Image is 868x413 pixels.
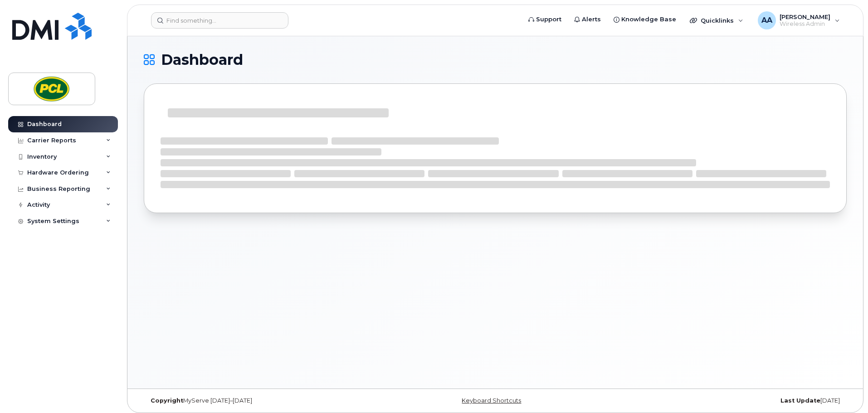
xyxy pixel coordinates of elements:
span: Dashboard [161,53,243,67]
div: MyServe [DATE]–[DATE] [144,397,378,404]
div: [DATE] [612,397,847,404]
strong: Last Update [780,397,820,404]
strong: Copyright [151,397,183,404]
a: Keyboard Shortcuts [462,397,521,404]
